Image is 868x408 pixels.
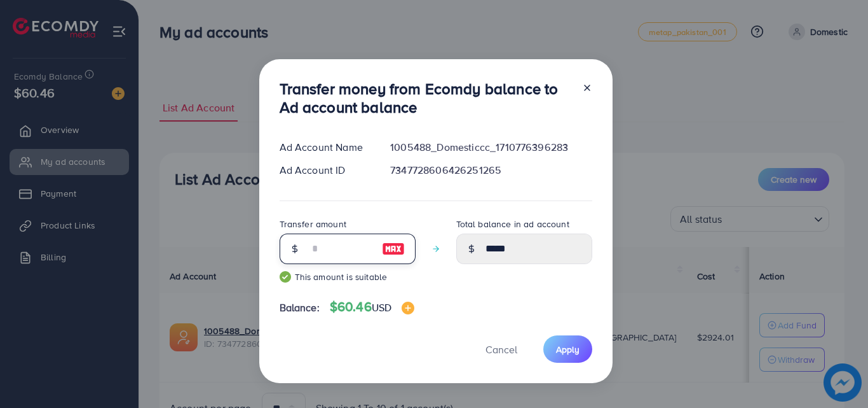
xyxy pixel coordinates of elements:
img: image [402,302,414,314]
div: 1005488_Domesticcc_1710776396283 [380,140,602,155]
span: Apply [556,343,580,356]
div: Ad Account ID [269,163,381,178]
small: This amount is suitable [280,271,416,283]
button: Cancel [470,335,533,363]
div: 7347728606426251265 [380,163,602,178]
span: Balance: [280,300,320,315]
h3: Transfer money from Ecomdy balance to Ad account balance [280,80,572,116]
label: Total balance in ad account [456,218,569,230]
div: Ad Account Name [269,140,381,155]
button: Apply [543,335,592,363]
img: image [382,241,405,257]
span: USD [372,300,391,314]
label: Transfer amount [280,218,346,230]
span: Cancel [485,342,517,356]
img: guide [280,271,291,283]
h4: $60.46 [330,299,414,315]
